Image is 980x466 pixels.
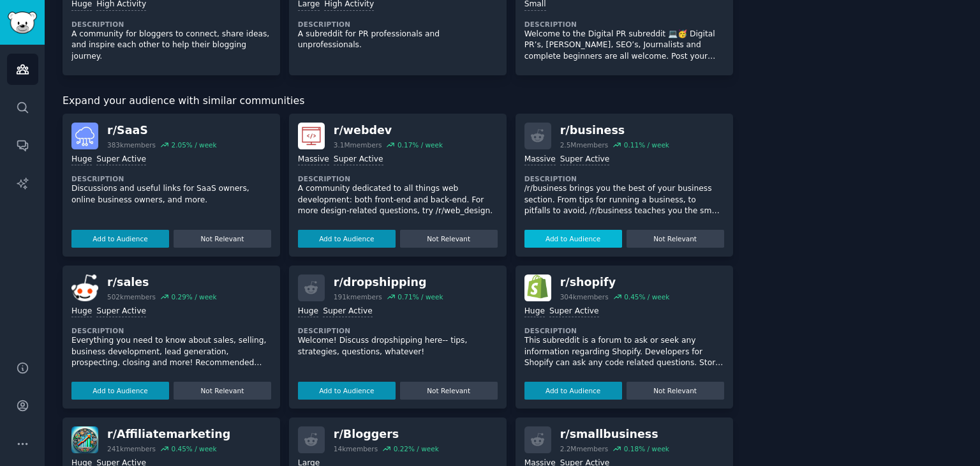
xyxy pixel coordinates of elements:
[174,382,271,400] button: Not Relevant
[524,20,724,29] dt: Description
[560,292,609,301] div: 304k members
[71,20,271,29] dt: Description
[560,426,669,442] div: r/ smallbusiness
[96,306,146,318] div: Super Active
[107,426,230,442] div: r/ Affiliatemarketing
[107,140,156,149] div: 383k members
[524,326,724,335] dt: Description
[8,11,37,34] img: GummySearch logo
[71,306,92,318] div: Huge
[71,154,92,166] div: Huge
[323,306,373,318] div: Super Active
[624,140,669,149] div: 0.11 % / week
[334,154,383,166] div: Super Active
[334,140,382,149] div: 3.1M members
[71,382,169,400] button: Add to Audience
[400,230,498,248] button: Not Relevant
[524,306,545,318] div: Huge
[524,230,622,248] button: Add to Audience
[624,292,669,301] div: 0.45 % / week
[524,335,724,369] p: This subreddit is a forum to ask or seek any information regarding Shopify. Developers for Shopif...
[560,140,609,149] div: 2.5M members
[400,382,498,400] button: Not Relevant
[298,230,396,248] button: Add to Audience
[298,326,498,335] dt: Description
[560,444,609,453] div: 2.2M members
[71,183,271,206] p: Discussions and useful links for SaaS owners, online business owners, and more.
[524,29,724,63] p: Welcome to the Digital PR subreddit 💻🥳 Digital PR’s, [PERSON_NAME], SEO’s, Journalists and comple...
[524,183,724,217] p: /r/business brings you the best of your business section. From tips for running a business, to pi...
[397,140,443,149] div: 0.17 % / week
[107,274,217,290] div: r/ sales
[63,93,304,109] span: Expand your audience with similar communities
[298,183,498,217] p: A community dedicated to all things web development: both front-end and back-end. For more design...
[298,174,498,183] dt: Description
[334,426,439,442] div: r/ Bloggers
[174,230,271,248] button: Not Relevant
[627,382,724,400] button: Not Relevant
[171,140,216,149] div: 2.05 % / week
[71,174,271,183] dt: Description
[107,292,156,301] div: 502k members
[334,444,378,453] div: 14k members
[298,20,498,29] dt: Description
[524,274,551,301] img: shopify
[71,123,98,149] img: SaaS
[298,29,498,51] p: A subreddit for PR professionals and unprofessionals.
[397,292,443,301] div: 0.71 % / week
[298,306,318,318] div: Huge
[334,274,443,290] div: r/ dropshipping
[71,230,169,248] button: Add to Audience
[71,335,271,369] p: Everything you need to know about sales, selling, business development, lead generation, prospect...
[560,154,610,166] div: Super Active
[171,292,216,301] div: 0.29 % / week
[334,292,382,301] div: 191k members
[334,123,443,139] div: r/ webdev
[107,444,156,453] div: 241k members
[71,426,98,453] img: Affiliatemarketing
[298,335,498,357] p: Welcome! Discuss dropshipping here-- tips, strategies, questions, whatever!
[560,274,670,290] div: r/ shopify
[171,444,216,453] div: 0.45 % / week
[549,306,599,318] div: Super Active
[71,326,271,335] dt: Description
[524,154,556,166] div: Massive
[624,444,669,453] div: 0.18 % / week
[298,382,396,400] button: Add to Audience
[524,174,724,183] dt: Description
[627,230,724,248] button: Not Relevant
[394,444,439,453] div: 0.22 % / week
[107,123,217,139] div: r/ SaaS
[96,154,146,166] div: Super Active
[298,123,325,149] img: webdev
[71,29,271,63] p: A community for bloggers to connect, share ideas, and inspire each other to help their blogging j...
[524,382,622,400] button: Add to Audience
[560,123,669,139] div: r/ business
[298,154,329,166] div: Massive
[71,274,98,301] img: sales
